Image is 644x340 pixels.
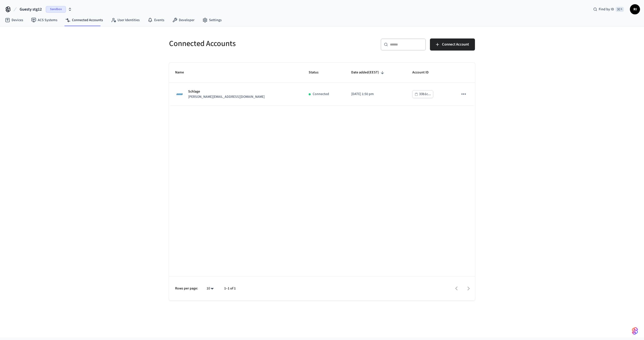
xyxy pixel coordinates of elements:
a: ACS Systems [27,16,61,25]
p: Connected [313,92,329,97]
a: User Identities [107,16,144,25]
p: 1–1 of 1 [224,286,236,291]
p: [PERSON_NAME][EMAIL_ADDRESS][DOMAIN_NAME] [188,94,265,100]
a: Connected Accounts [61,16,107,25]
table: sticky table [169,63,475,106]
p: Schlage [188,89,265,94]
a: Devices [1,16,27,25]
span: Status [309,69,325,76]
span: Sandbox [46,6,66,13]
span: Account ID [412,69,435,76]
div: 10 [204,285,216,292]
span: Name [175,69,190,76]
span: Find by ID [599,7,614,12]
div: 33b1c... [419,91,431,97]
span: Guesty stg12 [20,6,42,12]
button: Connect Account [430,38,475,51]
a: Developer [168,16,198,25]
button: 33b1c... [412,90,433,98]
span: RI [630,5,639,14]
a: Events [144,16,168,25]
p: Rows per page: [175,286,198,291]
span: Date added(EEST) [351,69,386,76]
button: RI [630,4,640,14]
img: SeamLogoGradient.69752ec5.svg [632,327,638,335]
h5: Connected Accounts [169,38,319,49]
div: Find by ID⌘ K [589,5,628,14]
p: [DATE] 1:50 pm [351,92,400,97]
span: Connect Account [442,41,469,48]
a: Settings [198,16,226,25]
span: ⌘ K [616,7,624,12]
img: Schlage Logo, Square [175,90,184,99]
